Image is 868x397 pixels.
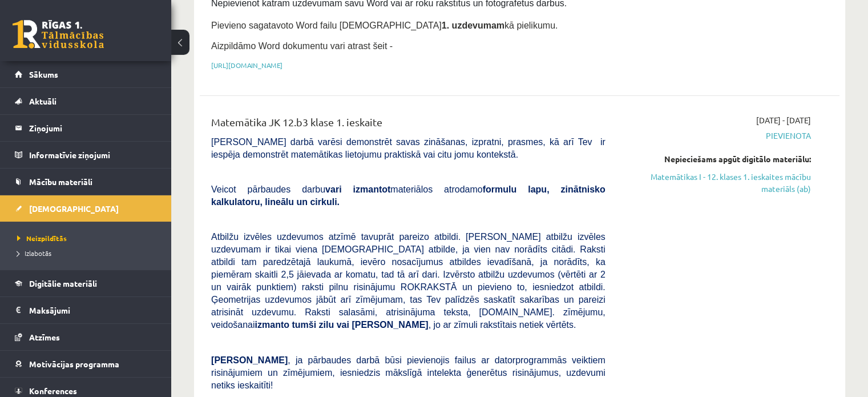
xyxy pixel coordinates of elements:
a: Motivācijas programma [15,351,157,377]
a: [URL][DOMAIN_NAME] [211,61,282,70]
span: Mācību materiāli [29,177,92,187]
span: Digitālie materiāli [29,278,97,288]
span: Konferences [29,386,77,396]
span: Sākums [29,69,58,79]
a: [DEMOGRAPHIC_DATA] [15,195,157,222]
span: [DEMOGRAPHIC_DATA] [29,203,119,214]
a: Digitālie materiāli [15,270,157,296]
a: Maksājumi [15,297,157,323]
span: Veicot pārbaudes darbu materiālos atrodamo [211,185,605,207]
a: Atzīmes [15,324,157,350]
span: Atzīmes [29,332,60,342]
span: Atbilžu izvēles uzdevumos atzīmē tavuprāt pareizo atbildi. [PERSON_NAME] atbilžu izvēles uzdevuma... [211,232,605,330]
span: [PERSON_NAME] darbā varēsi demonstrēt savas zināšanas, izpratni, prasmes, kā arī Tev ir iespēja d... [211,137,605,159]
a: Matemātikas I - 12. klases 1. ieskaites mācību materiāls (ab) [623,171,811,195]
span: [DATE] - [DATE] [756,114,811,126]
a: Mācību materiāli [15,169,157,195]
span: Pievieno sagatavoto Word failu [DEMOGRAPHIC_DATA] kā pielikumu. [211,21,558,30]
span: Neizpildītās [17,234,67,243]
a: Aktuāli [15,88,157,114]
span: Pievienota [623,130,811,142]
span: [PERSON_NAME] [211,355,288,365]
b: formulu lapu, zinātnisko kalkulatoru, lineālu un cirkuli. [211,185,605,207]
legend: Informatīvie ziņojumi [29,142,157,168]
legend: Ziņojumi [29,115,157,141]
a: Sākums [15,61,157,87]
span: Izlabotās [17,248,51,258]
legend: Maksājumi [29,297,157,323]
b: tumši zilu vai [PERSON_NAME] [292,320,428,330]
span: Motivācijas programma [29,359,119,369]
a: Neizpildītās [17,233,160,243]
span: Aizpildāmo Word dokumentu vari atrast šeit - [211,41,393,51]
div: Matemātika JK 12.b3 klase 1. ieskaite [211,114,605,135]
a: Rīgas 1. Tālmācības vidusskola [13,20,104,49]
b: izmanto [255,320,289,330]
b: vari izmantot [325,185,390,194]
span: , ja pārbaudes darbā būsi pievienojis failus ar datorprogrammās veiktiem risinājumiem un zīmējumi... [211,355,605,390]
span: Aktuāli [29,96,56,106]
a: Ziņojumi [15,115,157,141]
div: Nepieciešams apgūt digitālo materiālu: [623,153,811,165]
a: Izlabotās [17,248,160,258]
strong: 1. uzdevumam [442,21,504,30]
a: Informatīvie ziņojumi [15,142,157,168]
